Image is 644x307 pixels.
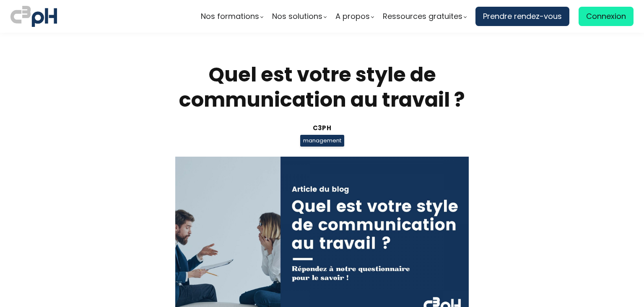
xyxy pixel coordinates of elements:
[383,10,462,23] span: Ressources gratuites
[201,10,259,23] span: Nos formations
[483,10,562,23] span: Prendre rendez-vous
[579,7,634,26] a: Connexion
[300,135,344,147] span: management
[10,4,57,29] img: logo C3PH
[4,289,90,307] iframe: chat widget
[127,62,517,113] h1: Quel est votre style de communication au travail ?
[335,10,370,23] span: A propos
[475,7,569,26] a: Prendre rendez-vous
[586,10,626,23] span: Connexion
[272,10,322,23] span: Nos solutions
[127,123,517,133] div: C3pH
